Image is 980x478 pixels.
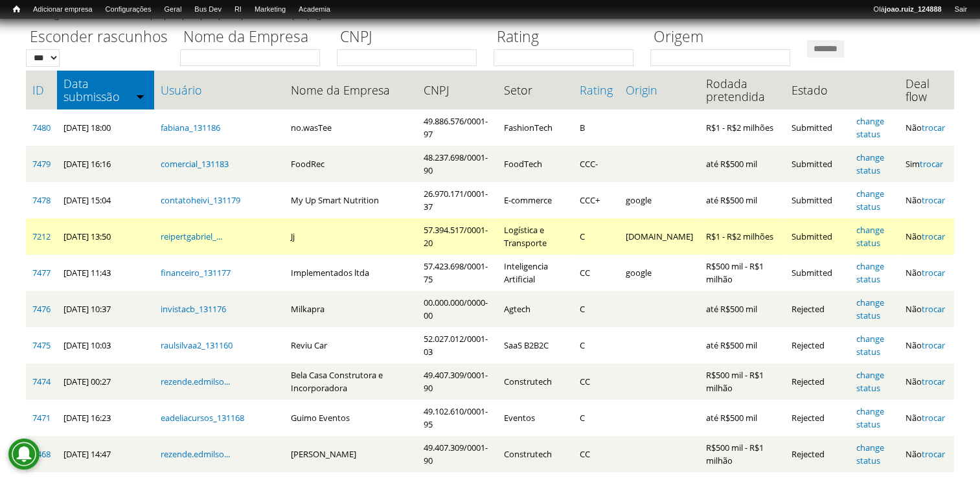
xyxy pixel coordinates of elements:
[161,231,222,242] a: reipertgabriel_...
[899,291,954,327] td: Não
[580,84,613,97] a: Rating
[856,260,884,285] a: change status
[899,146,954,182] td: Sim
[700,255,785,291] td: R$500 mil - R$1 milhão
[785,363,850,400] td: Rejected
[6,3,27,16] a: Início
[26,26,172,49] label: Esconder rascunhos
[922,194,945,206] a: trocar
[180,26,328,49] label: Nome da Empresa
[922,303,945,315] a: trocar
[57,146,154,182] td: [DATE] 16:16
[573,400,619,436] td: C
[497,218,573,255] td: Logística e Transporte
[188,3,228,16] a: Bus Dev
[417,291,497,327] td: 00.000.000/0000-00
[57,255,154,291] td: [DATE] 11:43
[57,400,154,436] td: [DATE] 16:23
[248,3,292,16] a: Marketing
[700,146,785,182] td: até R$500 mil
[573,109,619,146] td: B
[922,122,945,133] a: trocar
[785,146,850,182] td: Submitted
[700,436,785,472] td: R$500 mil - R$1 milhão
[785,71,850,109] th: Estado
[700,400,785,436] td: até R$500 mil
[785,255,850,291] td: Submitted
[161,303,226,315] a: invistacb_131176
[899,436,954,472] td: Não
[417,363,497,400] td: 49.407.309/0001-90
[619,218,700,255] td: [DOMAIN_NAME]
[417,218,497,255] td: 57.394.517/0001-20
[32,376,51,387] a: 7474
[32,448,51,460] a: 7468
[785,327,850,363] td: Rejected
[161,84,279,97] a: Usuário
[32,84,51,97] a: ID
[497,436,573,472] td: Construtech
[856,188,884,212] a: change status
[284,71,417,109] th: Nome da Empresa
[99,3,158,16] a: Configurações
[700,182,785,218] td: até R$500 mil
[57,327,154,363] td: [DATE] 10:03
[417,327,497,363] td: 52.027.012/0001-03
[417,436,497,472] td: 49.407.309/0001-90
[161,194,240,206] a: contatoheivi_131179
[573,363,619,400] td: CC
[856,333,884,358] a: change status
[57,291,154,327] td: [DATE] 10:37
[899,363,954,400] td: Não
[899,327,954,363] td: Não
[27,3,99,16] a: Adicionar empresa
[157,3,188,16] a: Geral
[57,218,154,255] td: [DATE] 13:50
[161,158,229,170] a: comercial_131183
[284,291,417,327] td: Milkapra
[619,255,700,291] td: google
[284,182,417,218] td: My Up Smart Nutrition
[700,327,785,363] td: até R$500 mil
[63,77,148,103] a: Data submissão
[417,146,497,182] td: 48.237.698/0001-90
[922,339,945,351] a: trocar
[284,436,417,472] td: [PERSON_NAME]
[650,26,799,49] label: Origem
[856,297,884,321] a: change status
[284,109,417,146] td: no.wasTee
[161,376,230,387] a: rezende.edmilso...
[284,327,417,363] td: Reviu Car
[899,400,954,436] td: Não
[32,267,51,279] a: 7477
[899,71,954,109] th: Deal flow
[417,71,497,109] th: CNPJ
[856,224,884,249] a: change status
[284,218,417,255] td: Jj
[161,412,244,424] a: eadeliacursos_131168
[337,26,485,49] label: CNPJ
[32,231,51,242] a: 7212
[497,255,573,291] td: Inteligencia Artificial
[899,109,954,146] td: Não
[785,182,850,218] td: Submitted
[856,115,884,140] a: change status
[32,339,51,351] a: 7475
[494,26,642,49] label: Rating
[922,267,945,279] a: trocar
[856,369,884,394] a: change status
[899,255,954,291] td: Não
[57,109,154,146] td: [DATE] 18:00
[573,218,619,255] td: C
[922,412,945,424] a: trocar
[922,376,945,387] a: trocar
[497,327,573,363] td: SaaS B2B2C
[497,109,573,146] td: FashionTech
[57,363,154,400] td: [DATE] 00:27
[57,436,154,472] td: [DATE] 14:47
[573,327,619,363] td: C
[785,109,850,146] td: Submitted
[785,218,850,255] td: Submitted
[899,182,954,218] td: Não
[32,303,51,315] a: 7476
